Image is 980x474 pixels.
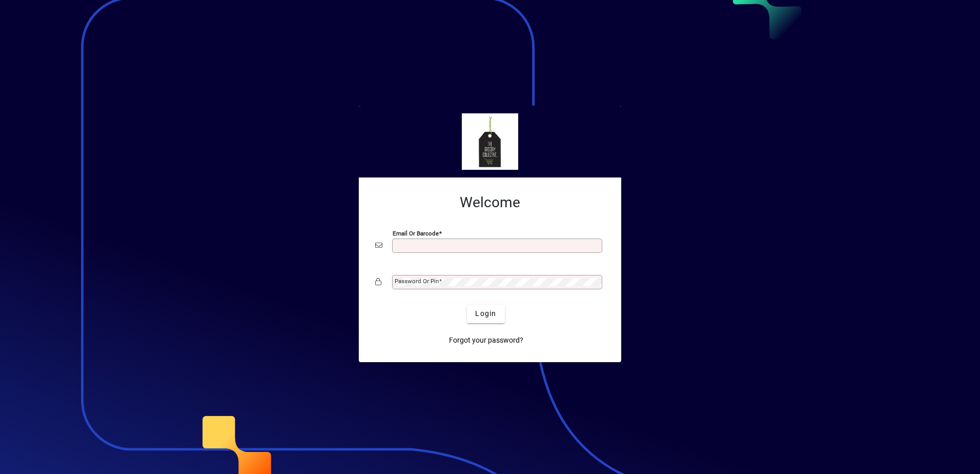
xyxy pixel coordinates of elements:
a: Forgot your password? [445,331,527,350]
span: Login [475,308,496,319]
mat-label: Password or Pin [395,278,439,285]
button: Login [467,305,504,323]
h2: Welcome [375,194,605,211]
mat-label: Email or Barcode [393,229,439,236]
span: Forgot your password? [449,335,523,346]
